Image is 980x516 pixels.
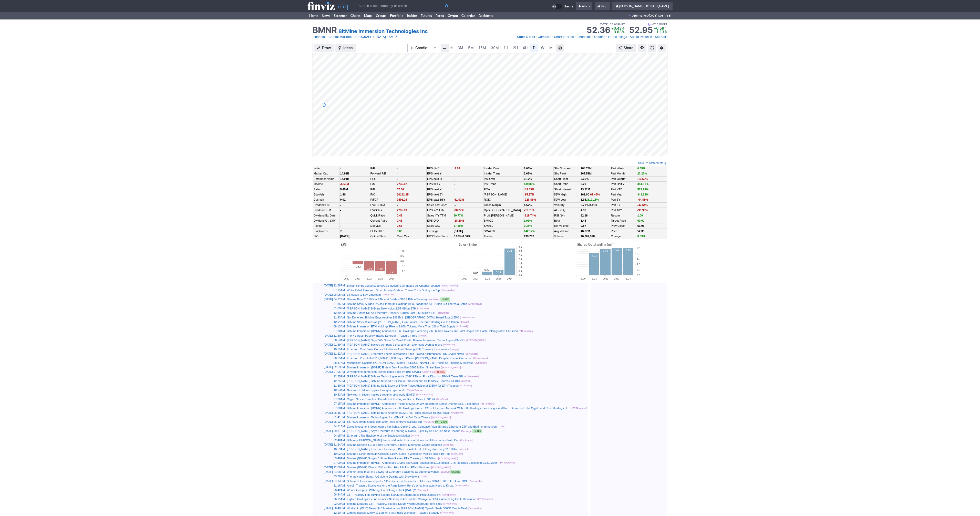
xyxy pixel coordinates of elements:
[637,188,648,191] span: 571.28%
[610,197,637,202] td: Perf 3Y
[455,44,466,52] a: 3M
[313,187,339,192] td: Sales
[468,46,474,50] span: 5M
[347,293,381,296] a: 1 Reason to Buy Ethereum
[307,12,320,19] a: Home
[517,34,535,39] a: Stock Detail
[483,176,523,181] td: Inst Own
[347,480,468,483] a: Solana Golden Cross Sparks 14% Gains as Chinese Firm Allocates $20M to BTC, ETH and SOL
[313,176,339,181] td: Enterprise Value
[347,402,479,405] a: BitMine Immersion (BMNR) Announces Pricing of $365.24MM Registered Direct Offering At $70 per share
[397,167,398,170] b: -
[611,219,626,222] a: Target Price
[347,311,437,314] a: BitMine Jumps 5% As Ethereum Treasury Surges Past 2.65 Million ETH
[313,281,488,283] img: nic2x2.gif
[347,366,440,369] a: Bitmine Immersion (BMNR) Ends 4-Day Run After $365-Million Share Sale
[610,202,637,208] td: Perf 5Y
[630,34,652,39] a: Add to Portfolio
[554,177,568,180] a: Short Float
[483,213,523,218] td: Profit [PERSON_NAME]
[340,193,345,196] b: 1.40
[553,171,580,176] td: Shs Float
[524,209,534,212] span: -51.81%
[427,213,453,218] td: Sales Y/Y TTM
[581,203,597,207] small: 6.70% 8.41%
[347,348,449,351] a: Ethereum Cost Basis Comes Into Focus Amid Slowing ETF, Treasury Investments
[355,2,452,10] input: Search ticker, company or profile
[524,177,532,180] b: 0.17%
[347,393,415,396] a: New rout in bitcoin ripples through crypto world [DATE]
[453,214,463,217] span: 89.77%
[362,12,374,19] a: Maps
[313,26,337,34] h1: BMNR
[586,26,610,34] strong: 52.36
[581,209,586,212] b: 4.98
[460,12,477,19] a: Calendar
[347,289,440,292] a: While Retail Panicked, Smart Money Grabbed These Coins During the Dip
[370,218,396,223] td: Current Ratio
[340,172,349,175] b: 14.91B
[483,192,523,197] td: [PERSON_NAME]
[504,46,508,50] span: 1H
[313,166,339,171] td: Index
[347,439,458,442] a: BitMines [PERSON_NAME] Predicts Monster Gains in Bitcoin and Ether on Fed Rate Cut
[347,352,464,355] a: [PERSON_NAME] Ethereum Thesis Dismantled Amid Flawed Assumptions | US Crypto News
[600,22,625,27] span: [DATE] 04:00PM ET
[347,389,406,392] a: New rout in bitcoin ripples through crypto world
[386,34,388,39] span: •
[419,12,434,19] a: Futures
[340,198,345,201] b: 0.01
[322,45,331,50] span: Draw
[524,219,532,222] span: 1.91%
[581,193,600,196] b: 161.00
[554,188,571,191] a: Short Interest
[513,46,518,50] span: 2H
[446,12,460,19] a: Crypto
[347,370,421,373] a: Why Bitmine Immersion Technologies Sank by 10% [DATE]
[434,12,446,19] a: Forex
[453,177,455,180] b: -
[347,470,439,473] a: Winner takes most era dawns for Ethereum treasuries as euphoria wanes
[427,166,453,171] td: EPS (ttm)
[614,30,622,34] span: 0.83
[340,203,341,207] b: -
[314,44,334,52] button: Draw
[340,182,349,185] span: -6.53M
[453,182,455,185] b: -
[313,34,326,39] a: Financial
[637,167,645,170] span: 0.85%
[347,452,450,455] a: BitMine's Ether Treasury Crosses 2.15M, Stake in Worldcoin Vehicle Rises 10-Fold
[489,44,501,52] a: 30M
[397,188,404,191] span: 37.36
[581,182,586,185] a: 0.29
[610,187,637,192] td: Perf YTD
[347,507,467,510] a: Worldcoin (WLD) Nears $4B Marketcap as [PERSON_NAME] OpenAI Seals $300B Oracle Deal
[595,2,610,10] a: Help
[553,202,580,208] td: Volatility
[592,34,594,39] span: •
[466,44,476,52] a: 5M
[370,208,396,213] td: EV/Sales
[524,203,532,207] b: 4.57%
[347,343,442,346] a: [PERSON_NAME]-backed company's shares crash after controversial move
[397,219,402,222] span: 0.41
[535,34,537,39] span: •
[370,187,396,192] td: P/B
[347,302,467,305] a: BitMine Stock Surges 6% as Ethereum Holdings Hit a Staggering $11 Billion But Theres a Catch
[637,182,648,185] span: 384.81%
[347,329,518,333] a: BitMine Immersion (BMNR) Announces ETH Holdings Exceeding 2.65 Million Tokens and Total Crypto an...
[370,182,396,187] td: P/S
[553,218,580,223] td: Beta
[606,34,607,39] span: •
[637,203,648,207] span: -47.64%
[427,182,453,187] td: EPS this Y
[594,34,605,39] a: Options
[313,192,339,197] td: Book/sh
[397,209,407,212] span: 2735.69
[547,44,555,52] a: M
[338,28,428,35] a: BitMine Immersion Technologies Inc
[347,484,454,487] a: Altcoin Treasury Stocks Are All the Rage Lately. Here's What Investors Need to Know.
[453,235,470,238] a: 0.00% 0.00%
[629,26,653,34] strong: 52.95
[533,46,535,50] span: D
